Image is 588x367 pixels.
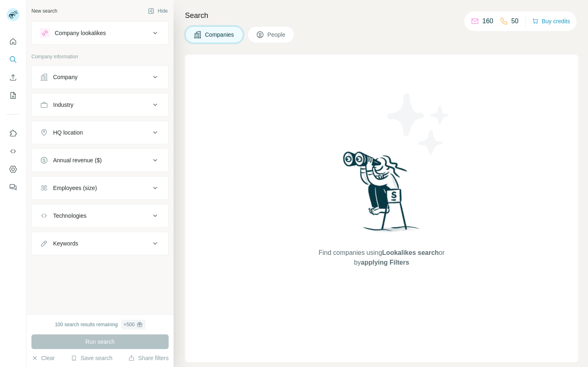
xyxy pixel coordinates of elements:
[31,53,169,60] p: Company information
[7,52,20,67] button: Search
[532,15,570,27] button: Buy credits
[7,126,20,141] button: Use Surfe on LinkedIn
[205,31,235,39] span: Companies
[53,184,97,192] div: Employees (size)
[7,34,20,49] button: Quick start
[7,70,20,85] button: Enrich CSV
[128,354,169,362] button: Share filters
[382,249,439,256] span: Lookalikes search
[339,149,424,240] img: Surfe Illustration - Woman searching with binoculars
[32,150,168,170] button: Annual revenue ($)
[185,10,578,21] h4: Search
[53,212,87,220] div: Technologies
[71,354,112,362] button: Save search
[32,206,168,226] button: Technologies
[7,144,20,159] button: Use Surfe API
[53,239,78,248] div: Keywords
[7,162,20,177] button: Dashboard
[124,321,135,328] div: + 500
[31,7,57,15] div: New search
[316,248,447,268] span: Find companies using or by
[53,128,83,137] div: HQ location
[53,156,102,164] div: Annual revenue ($)
[32,95,168,115] button: Industry
[32,123,168,142] button: HQ location
[32,67,168,87] button: Company
[32,178,168,198] button: Employees (size)
[55,29,106,37] div: Company lookalikes
[55,320,145,329] div: 100 search results remaining
[7,88,20,103] button: My lists
[382,87,455,161] img: Surfe Illustration - Stars
[482,16,493,26] p: 160
[361,259,409,266] span: applying Filters
[53,101,73,109] div: Industry
[511,16,519,26] p: 50
[31,354,55,362] button: Clear
[142,5,174,17] button: Hide
[32,234,168,253] button: Keywords
[32,23,168,43] button: Company lookalikes
[7,180,20,195] button: Feedback
[53,73,78,81] div: Company
[267,31,286,39] span: People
